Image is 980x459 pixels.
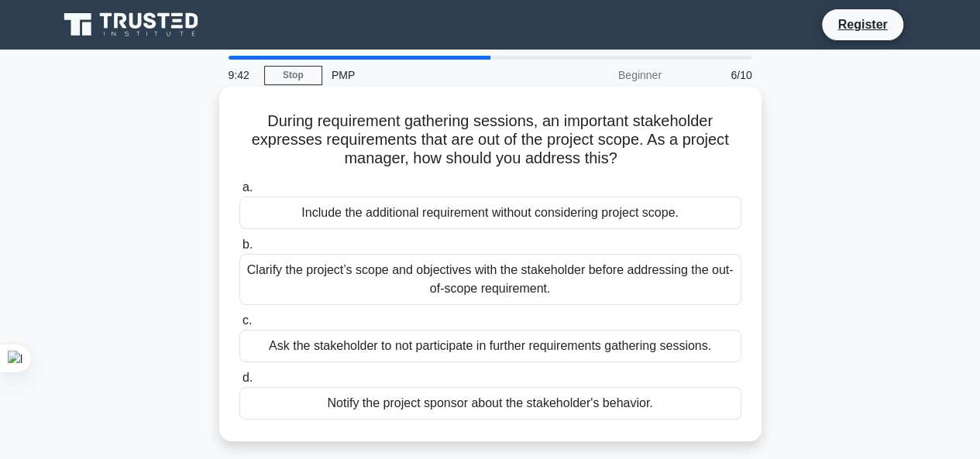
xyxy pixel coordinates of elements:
[239,197,741,229] div: Include the additional requirement without considering project scope.
[535,60,671,91] div: Beginner
[242,313,252,327] span: c.
[238,111,743,169] h5: During requirement gathering sessions, an important stakeholder expresses requirements that are o...
[242,238,253,251] span: b.
[671,60,762,91] div: 6/10
[239,387,741,420] div: Notify the project sponsor about the stakeholder's behavior.
[239,330,741,362] div: Ask the stakeholder to not participate in further requirements gathering sessions.
[242,180,253,194] span: a.
[239,254,741,305] div: Clarify the project’s scope and objectives with the stakeholder before addressing the out-of-scop...
[322,60,535,91] div: PMP
[242,371,253,384] span: d.
[219,60,264,91] div: 9:42
[828,15,896,34] a: Register
[264,66,322,85] a: Stop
